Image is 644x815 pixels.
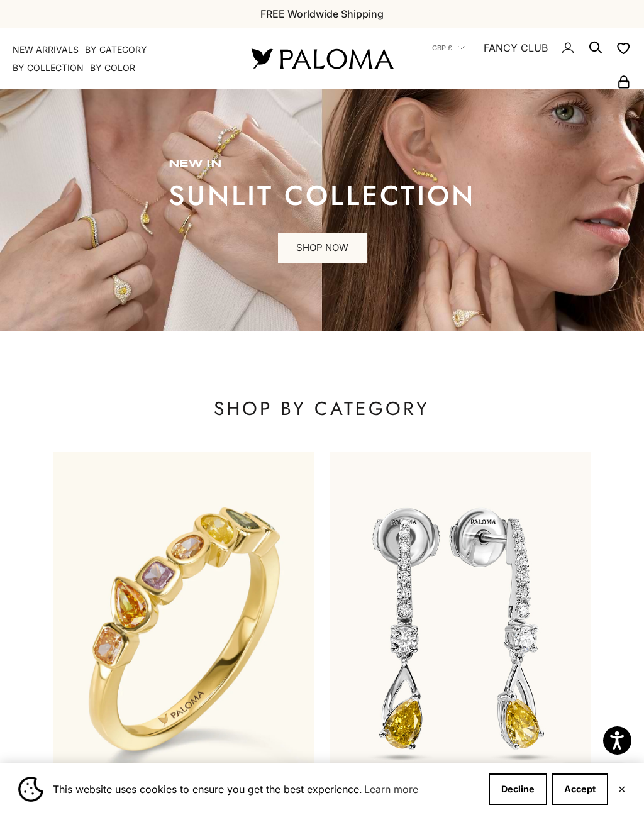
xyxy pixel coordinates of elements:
a: SHOP NOW [278,233,367,263]
a: FANCY CLUB [484,40,548,56]
summary: By Collection [13,62,84,74]
a: Learn more [362,780,420,799]
p: SHOP BY CATEGORY [53,396,592,421]
button: Accept [552,773,608,805]
nav: Secondary navigation [423,28,631,89]
span: GBP £ [432,42,452,53]
p: FREE Worldwide Shipping [260,6,384,22]
summary: By Color [90,62,135,74]
span: This website uses cookies to ensure you get the best experience. [53,780,479,799]
a: NEW ARRIVALS [13,43,79,56]
summary: By Category [85,43,147,56]
button: GBP £ [432,42,465,53]
p: new in [169,158,475,170]
nav: Primary navigation [13,43,221,74]
button: Decline [489,773,547,805]
img: Cookie banner [18,777,43,802]
button: Close [618,785,626,793]
p: sunlit collection [169,183,475,208]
